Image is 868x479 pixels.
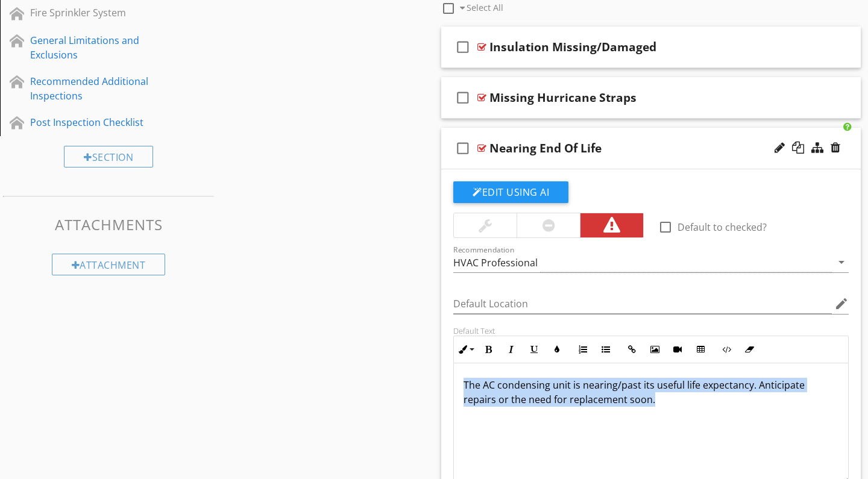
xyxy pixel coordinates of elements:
[453,83,473,112] i: check_box_outline_blank
[477,338,500,361] button: Bold (⌘B)
[30,33,160,62] div: General Limitations and Exclusions
[834,255,849,269] i: arrow_drop_down
[643,338,666,361] button: Insert Image (⌘P)
[678,221,767,233] label: Default to checked?
[30,115,160,130] div: Post Inspection Checklist
[453,134,473,163] i: check_box_outline_blank
[489,90,637,105] div: Missing Hurricane Straps
[30,5,160,20] div: Fire Sprinkler System
[620,338,643,361] button: Insert Link (⌘K)
[738,338,761,361] button: Clear Formatting
[52,254,166,275] div: Attachment
[453,181,568,203] button: Edit Using AI
[464,378,838,407] p: The AC condensing unit is nearing/past its useful life expectancy. Anticipate repairs or the need...
[523,338,546,361] button: Underline (⌘U)
[454,338,477,361] button: Inline Style
[500,338,523,361] button: Italic (⌘I)
[453,257,538,268] div: HVAC Professional
[453,326,849,336] div: Default Text
[453,33,473,61] i: check_box_outline_blank
[666,338,689,361] button: Insert Video
[467,2,503,13] span: Select All
[594,338,617,361] button: Unordered List
[489,40,656,54] div: Insulation Missing/Damaged
[689,338,712,361] button: Insert Table
[453,294,832,314] input: Default Location
[489,141,602,155] div: Nearing End Of Life
[64,146,153,167] div: Section
[30,74,160,103] div: Recommended Additional Inspections
[834,296,849,311] i: edit
[715,338,738,361] button: Code View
